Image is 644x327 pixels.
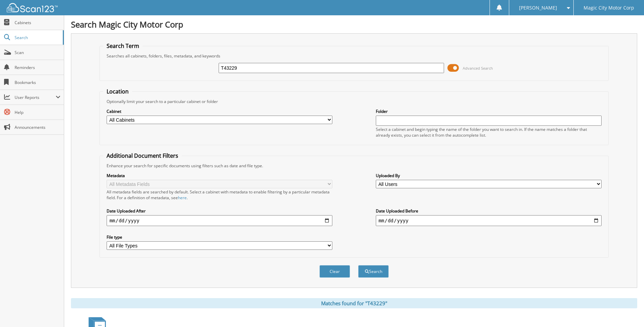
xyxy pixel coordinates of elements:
[107,189,332,201] div: All metadata fields are searched by default. Select a cabinet with metadata to enable filtering b...
[15,80,60,85] span: Bookmarks
[15,124,60,130] span: Announcements
[15,109,60,115] span: Help
[103,88,132,95] legend: Location
[107,173,332,178] label: Metadata
[376,215,602,226] input: end
[107,208,332,214] label: Date Uploaded After
[7,3,58,12] img: scan123-logo-white.svg
[15,65,60,70] span: Reminders
[103,53,605,59] div: Searches all cabinets, folders, files, metadata, and keywords
[376,173,602,178] label: Uploaded By
[519,6,557,10] span: [PERSON_NAME]
[15,20,60,25] span: Cabinets
[71,298,637,308] div: Matches found for "T43229"
[103,152,182,159] legend: Additional Document Filters
[103,163,605,169] div: Enhance your search for specific documents using filters such as date and file type.
[376,108,602,114] label: Folder
[107,234,332,240] label: File type
[376,126,602,138] div: Select a cabinet and begin typing the name of the folder you want to search in. If the name match...
[107,215,332,226] input: start
[584,6,634,10] span: Magic City Motor Corp
[15,50,60,55] span: Scan
[358,265,389,278] button: Search
[15,35,59,40] span: Search
[376,208,602,214] label: Date Uploaded Before
[107,108,332,114] label: Cabinet
[103,42,143,50] legend: Search Term
[15,94,56,100] span: User Reports
[178,195,187,201] a: here
[71,19,637,30] h1: Search Magic City Motor Corp
[610,294,644,327] iframe: Chat Widget
[103,99,605,104] div: Optionally limit your search to a particular cabinet or folder
[319,265,350,278] button: Clear
[463,66,493,71] span: Advanced Search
